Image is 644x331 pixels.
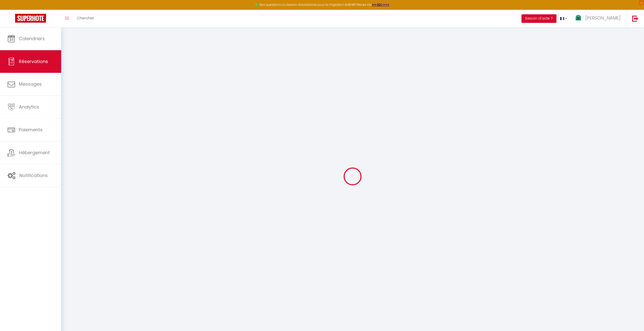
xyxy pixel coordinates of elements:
[575,14,582,22] img: ...
[19,81,42,87] span: Messages
[19,172,48,179] span: Notifications
[19,35,45,42] span: Calendriers
[372,3,389,7] a: >>> ICI <<<<
[19,127,43,133] span: Paiements
[585,15,621,21] span: [PERSON_NAME]
[19,149,50,156] span: Hébergement
[19,104,39,110] span: Analytics
[521,14,556,23] button: Besoin d'aide ?
[73,10,98,27] a: Chercher
[77,15,94,21] span: Chercher
[19,58,48,65] span: Réservations
[571,10,627,27] a: ... [PERSON_NAME]
[15,14,46,23] img: Super Booking
[632,15,638,22] img: logout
